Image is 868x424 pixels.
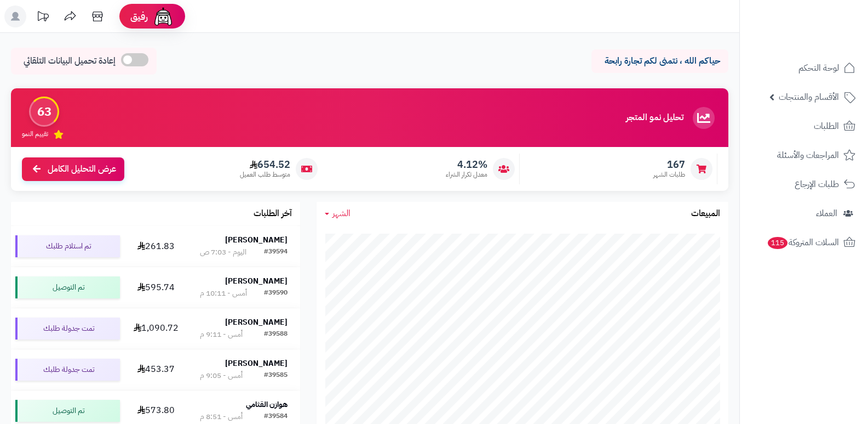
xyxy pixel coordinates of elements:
[446,170,487,179] span: معدل تكرار الشراء
[15,235,120,257] div: تم استلام طلبك
[124,349,187,390] td: 453.37
[254,209,292,219] h3: آخر الطلبات
[779,89,839,105] span: الأقسام والمنتجات
[200,370,243,381] div: أمس - 9:05 م
[48,163,116,176] span: عرض التحليل الكامل
[225,316,288,328] strong: [PERSON_NAME]
[240,170,290,179] span: متوسط طلب العميل
[814,118,839,134] span: الطلبات
[325,207,350,220] a: الشهر
[200,288,247,299] div: أمس - 10:11 م
[200,329,243,340] div: أمس - 9:11 م
[653,159,685,171] span: 167
[246,399,288,410] strong: هوازن القثامي
[746,200,861,227] a: العملاء
[225,275,288,287] strong: [PERSON_NAME]
[816,206,837,221] span: العملاء
[653,170,685,179] span: طلبات الشهر
[240,159,290,171] span: 654.52
[200,247,246,258] div: اليوم - 7:03 ص
[264,288,288,299] div: #39590
[15,359,120,381] div: تمت جدولة طلبك
[225,234,288,246] strong: [PERSON_NAME]
[768,237,787,249] span: 115
[691,209,720,219] h3: المبيعات
[22,129,48,139] span: تقييم النمو
[600,55,720,67] p: حياكم الله ، نتمنى لكم تجارة رابحة
[746,113,861,139] a: الطلبات
[15,400,120,422] div: تم التوصيل
[777,148,839,163] span: المراجعات والأسئلة
[24,55,116,67] span: إعادة تحميل البيانات التلقائي
[124,226,187,267] td: 261.83
[264,247,288,258] div: #39594
[332,207,350,220] span: الشهر
[124,267,187,308] td: 595.74
[124,308,187,349] td: 1,090.72
[264,370,288,381] div: #39585
[446,159,487,171] span: 4.12%
[225,358,288,369] strong: [PERSON_NAME]
[22,157,124,181] a: عرض التحليل الكامل
[15,318,120,340] div: تمت جدولة طلبك
[130,10,148,23] span: رفيق
[264,411,288,422] div: #39584
[795,177,839,192] span: طلبات الإرجاع
[798,60,839,76] span: لوحة التحكم
[746,229,861,256] a: السلات المتروكة115
[152,5,174,27] img: ai-face.png
[746,171,861,197] a: طلبات الإرجاع
[29,5,56,30] a: تحديثات المنصة
[746,55,861,81] a: لوحة التحكم
[264,329,288,340] div: #39588
[626,113,683,123] h3: تحليل نمو المتجر
[746,142,861,168] a: المراجعات والأسئلة
[15,276,120,298] div: تم التوصيل
[200,411,243,422] div: أمس - 8:51 م
[767,235,839,250] span: السلات المتروكة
